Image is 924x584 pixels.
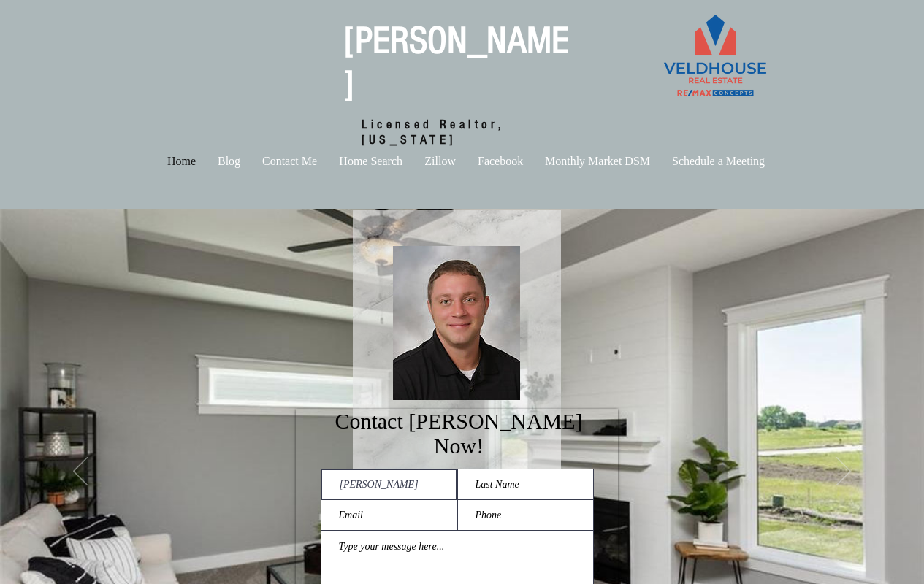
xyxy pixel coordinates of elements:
p: Monthly Market DSM [538,152,657,170]
img: 12034403_1203879192961678_81641584542374 [393,246,520,400]
input: Last Name [457,469,594,500]
a: Home [156,152,207,170]
a: Zillow [413,152,467,170]
a: [PERSON_NAME] [344,19,569,107]
span: Contact [PERSON_NAME] Now! [335,409,582,458]
input: Phone [457,499,594,531]
img: Veldhouse Logo - Option 1.png [650,7,781,107]
p: Blog [210,152,248,170]
button: Previous [73,457,88,488]
p: Home Search [332,152,410,170]
a: Schedule a Meeting [661,152,776,170]
p: Schedule a Meeting [665,152,772,170]
input: First Name [321,469,457,500]
p: Home [160,152,203,170]
p: Zillow [417,152,463,170]
a: Contact Me [251,152,328,170]
nav: Site [114,152,819,170]
button: Next [836,457,851,488]
p: Facebook [470,152,530,170]
p: Contact Me [255,152,324,170]
a: Blog [207,152,251,170]
a: Home Search [328,152,413,170]
a: Monthly Market DSM [534,152,661,170]
input: Email [321,499,457,531]
span: Licensed Realtor, [US_STATE] [362,117,505,147]
a: Facebook [467,152,534,170]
